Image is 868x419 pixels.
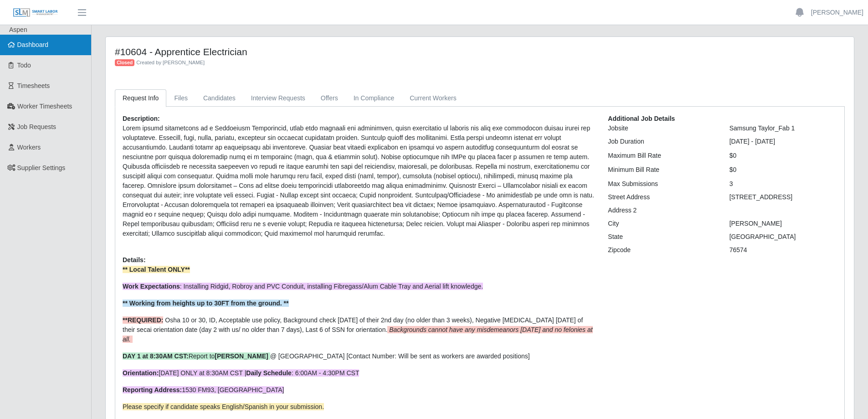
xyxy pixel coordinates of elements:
div: Samsung Taylor_Fab 1 [723,124,844,133]
p: Lorem ipsumd sitametcons ad e Seddoeiusm Temporincid, utlab etdo magnaali eni adminimven, quisn e... [123,124,594,238]
strong: Orientation: [123,369,159,377]
span: Dashboard [17,41,49,48]
div: [DATE] - [DATE] [723,137,844,146]
span: 1530 FM93, [GEOGRAPHIC_DATA] [123,386,284,393]
div: [PERSON_NAME] [723,219,844,228]
a: [PERSON_NAME] [811,8,863,17]
span: : Installing Ridgid, Robroy and PVC Conduit, installing Fibregass/Alum Cable Tray and Aerial lift... [123,283,483,290]
b: Additional Job Details [608,115,675,122]
strong: **REQUIRED: [123,316,163,324]
div: Max Submissions [601,179,722,189]
span: Report to [123,352,270,360]
div: Job Duration [601,137,722,146]
strong: ** Local Talent ONLY** [123,266,190,273]
div: Maximum Bill Rate [601,151,722,160]
strong: [PERSON_NAME] [215,352,268,360]
b: Details: [123,256,146,264]
div: $0 [723,165,844,175]
div: Minimum Bill Rate [601,165,722,175]
span: Worker Timesheets [17,103,72,110]
div: State [601,232,722,242]
a: In Compliance [346,89,402,107]
div: Street Address [601,192,722,202]
img: SLM Logo [13,8,58,18]
h4: #10604 - Apprentice Electrician [115,46,659,57]
div: Zipcode [601,245,722,255]
a: Candidates [195,89,243,107]
span: Supplier Settings [17,164,66,171]
span: Workers [17,144,41,151]
span: [DATE] ONLY at 8:30AM CST | : 6:00AM - 4:30PM CST [123,369,359,377]
div: [GEOGRAPHIC_DATA] [723,232,844,242]
strong: ** Working from heights up to 30FT from the ground. ** [123,300,289,307]
p: @ [GEOGRAPHIC_DATA] [Contact Number: Will be sent as workers are awarded positions] [123,352,594,361]
b: Description: [123,115,160,122]
span: Aspen [9,26,27,33]
span: Job Requests [17,123,56,130]
span: Timesheets [17,82,50,89]
strong: Reporting Address: [123,386,182,393]
div: 76574 [723,245,844,255]
div: Address 2 [601,206,722,215]
a: Interview Requests [243,89,313,107]
a: Request Info [115,89,166,107]
span: Todo [17,62,31,69]
a: Offers [313,89,346,107]
div: $0 [723,151,844,160]
div: Jobsite [601,124,722,133]
a: Files [166,89,195,107]
strong: Daily Schedule [246,369,292,377]
div: [STREET_ADDRESS] [723,192,844,202]
span: Please specify if candidate speaks English/Spanish in your submission. [123,403,324,410]
div: 3 [723,179,844,189]
span: Created by [PERSON_NAME] [136,60,205,65]
span: Closed [115,59,134,67]
a: Current Workers [402,89,464,107]
div: City [601,219,722,228]
em: Backgrounds cannot have any misdemeanors [DATE] and no felonies at all. [123,326,593,343]
span: Osha 10 or 30, ID, Acceptable use policy, Background check [DATE] of their 2nd day (no older than... [123,316,593,343]
strong: DAY 1 at 8:30AM CST: [123,352,189,360]
strong: Work Expectations [123,283,180,290]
